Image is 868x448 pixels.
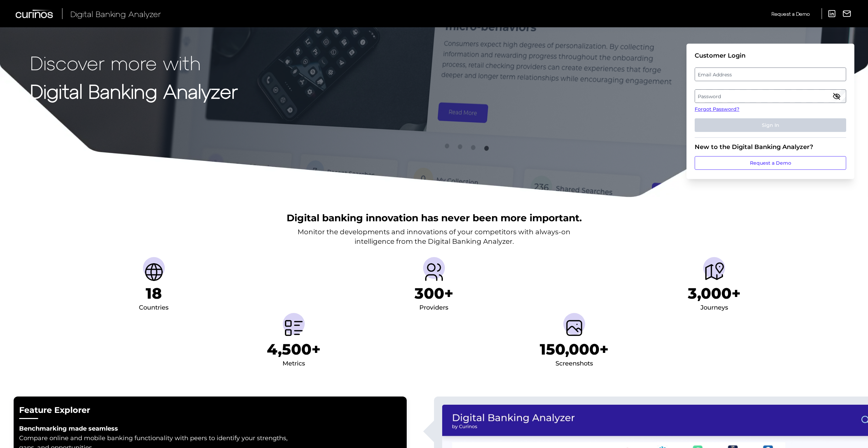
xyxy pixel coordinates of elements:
[695,118,846,132] button: Sign In
[771,11,810,17] span: Request a Demo
[283,358,305,369] div: Metrics
[298,227,570,246] p: Monitor the developments and innovations of your competitors with always-on intelligence from the...
[695,156,846,170] a: Request a Demo
[695,143,846,151] div: New to the Digital Banking Analyzer?
[19,405,401,416] h2: Feature Explorer
[700,302,728,313] div: Journeys
[695,90,845,102] label: Password
[70,9,161,19] span: Digital Banking Analyzer
[30,52,238,73] p: Discover more with
[143,261,165,283] img: Countries
[139,302,169,313] div: Countries
[267,340,321,358] h1: 4,500+
[419,302,448,313] div: Providers
[283,317,305,339] img: Metrics
[423,261,445,283] img: Providers
[703,261,725,283] img: Journeys
[688,284,741,302] h1: 3,000+
[555,358,593,369] div: Screenshots
[415,284,453,302] h1: 300+
[695,52,846,59] div: Customer Login
[563,317,585,339] img: Screenshots
[30,79,238,102] strong: Digital Banking Analyzer
[287,211,582,224] h2: Digital banking innovation has never been more important.
[695,68,845,80] label: Email Address
[16,10,54,18] img: Curinos
[695,106,846,113] a: Forgot Password?
[771,8,810,19] a: Request a Demo
[540,340,609,358] h1: 150,000+
[146,284,162,302] h1: 18
[19,425,118,432] strong: Benchmarking made seamless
